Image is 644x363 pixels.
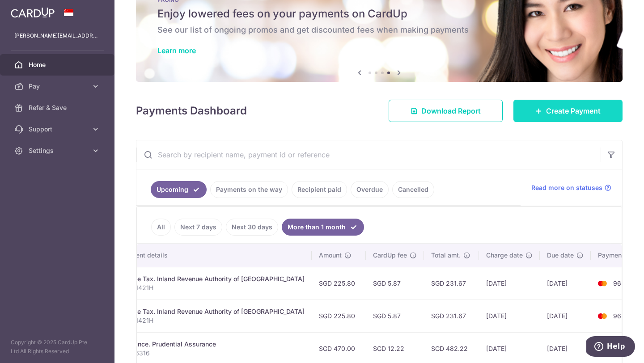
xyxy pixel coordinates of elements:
span: 9620 [613,279,629,287]
span: Download Report [421,106,481,116]
a: Next 30 days [226,219,278,236]
span: 9620 [613,312,629,320]
td: SGD 225.80 [312,300,366,332]
a: All [151,219,171,236]
a: Create Payment [513,100,623,122]
h6: See our list of ongoing promos and get discounted fees when making payments [157,25,601,35]
span: Pay [29,82,88,91]
span: Support [29,125,88,134]
td: SGD 231.67 [424,300,479,332]
span: Create Payment [546,106,601,116]
span: Charge date [486,251,523,260]
a: Learn more [157,46,196,55]
a: Read more on statuses [531,183,611,192]
a: Cancelled [392,181,434,198]
span: Due date [547,251,574,260]
td: SGD 5.87 [366,300,424,332]
h4: Payments Dashboard [136,103,247,119]
th: Payment details [112,244,312,267]
td: [DATE] [540,300,591,332]
td: [DATE] [479,300,540,332]
input: Search by recipient name, payment id or reference [136,140,601,169]
span: Read more on statuses [531,183,602,192]
div: Insurance. Prudential Assurance [119,340,305,349]
p: [PERSON_NAME][EMAIL_ADDRESS][DOMAIN_NAME] [14,31,100,40]
span: Total amt. [431,251,461,260]
a: Payments on the way [210,181,288,198]
p: S9641421H [119,316,305,325]
img: CardUp [11,7,55,18]
td: SGD 225.80 [312,267,366,300]
p: 80076316 [119,349,305,358]
div: Income Tax. Inland Revenue Authority of [GEOGRAPHIC_DATA] [119,307,305,316]
a: More than 1 month [282,219,364,236]
a: Upcoming [151,181,207,198]
td: [DATE] [540,267,591,300]
a: Recipient paid [292,181,347,198]
iframe: Opens a widget where you can find more information [586,336,635,359]
a: Overdue [351,181,389,198]
p: S9641421H [119,283,305,292]
td: SGD 231.67 [424,267,479,300]
img: Bank Card [593,311,611,321]
span: Settings [29,146,88,155]
a: Download Report [389,100,503,122]
span: Refer & Save [29,103,88,112]
div: Income Tax. Inland Revenue Authority of [GEOGRAPHIC_DATA] [119,274,305,283]
a: Next 7 days [174,219,222,236]
td: [DATE] [479,267,540,300]
span: Amount [319,251,342,260]
img: Bank Card [593,278,611,289]
td: SGD 5.87 [366,267,424,300]
span: Home [29,60,88,69]
h5: Enjoy lowered fees on your payments on CardUp [157,7,601,21]
span: CardUp fee [373,251,407,260]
